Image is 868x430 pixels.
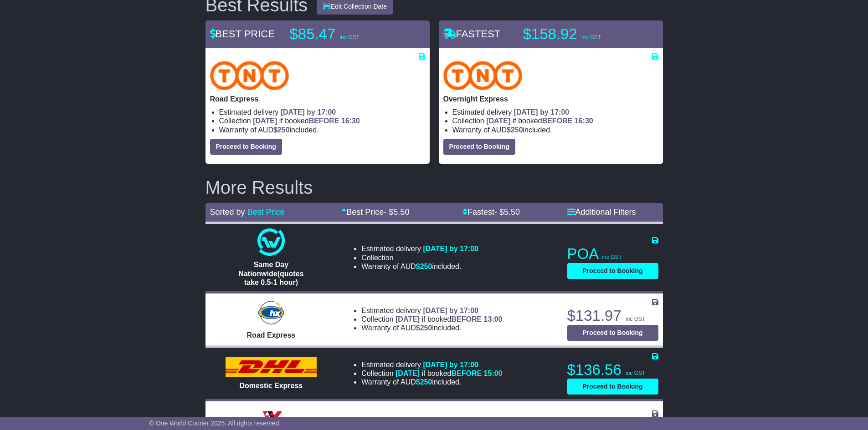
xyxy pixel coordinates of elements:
img: Hunter Express: Road Express [256,299,286,326]
p: $136.56 [567,361,658,379]
span: 250 [420,263,432,270]
span: $ [416,263,432,270]
li: Warranty of AUD included. [452,126,658,134]
a: Fastest- $5.50 [462,207,520,217]
span: [DATE] [486,117,510,125]
span: BEFORE [309,117,339,125]
img: One World Courier: Same Day Nationwide(quotes take 0.5-1 hour) [257,228,285,256]
span: if booked [395,315,502,323]
li: Collection [219,116,425,125]
span: if booked [395,369,502,377]
li: Estimated delivery [452,108,658,116]
p: Overnight Express [443,95,658,103]
span: 250 [420,324,432,332]
span: 250 [277,126,290,134]
span: - $ [494,207,520,217]
span: [DATE] [395,369,420,377]
span: $ [416,378,432,386]
span: Domestic Express [240,382,303,390]
li: Estimated delivery [361,360,502,369]
span: BEFORE [451,369,482,377]
li: Collection [361,369,502,378]
span: if booked [486,117,593,125]
li: Warranty of AUD included. [219,126,425,134]
a: Best Price [247,207,285,217]
span: 250 [420,378,432,386]
span: Road Express [247,331,296,339]
button: Proceed to Booking [567,325,658,341]
li: Collection [452,116,658,125]
span: BEFORE [451,315,482,323]
span: [DATE] by 17:00 [281,108,336,116]
li: Collection [361,253,478,262]
li: Estimated delivery [219,108,425,116]
span: Sorted by [210,207,245,217]
span: 15:00 [484,369,503,377]
img: TNT Domestic: Overnight Express [443,61,523,90]
span: [DATE] [253,117,277,125]
p: $85.47 [290,25,404,43]
li: Estimated delivery [361,244,478,253]
span: 250 [511,126,523,134]
span: inc GST [581,34,601,40]
span: inc GST [340,34,360,40]
span: FASTEST [443,28,501,40]
p: $158.92 [523,25,637,43]
img: DHL: Domestic Express [226,357,317,377]
a: Additional Filters [567,207,636,217]
span: - $ [384,207,409,217]
li: Warranty of AUD included. [361,262,478,271]
h2: More Results [205,177,663,197]
span: $ [416,324,432,332]
img: TNT Domestic: Road Express [210,61,289,90]
p: Road Express [210,95,425,103]
span: BEFORE [542,117,573,125]
span: © One World Courier 2025. All rights reserved. [149,420,281,427]
span: Same Day Nationwide(quotes take 0.5-1 hour) [238,261,303,286]
span: [DATE] by 17:00 [423,245,478,253]
span: 16:30 [575,117,593,125]
p: $131.97 [567,307,658,325]
span: [DATE] by 17:00 [514,108,570,116]
span: 16:30 [341,117,360,125]
span: $ [507,126,523,134]
span: [DATE] by 17:00 [423,307,478,314]
a: Best Price- $5.50 [341,207,409,217]
span: inc GST [626,316,645,322]
span: [DATE] by 17:00 [423,361,478,369]
button: Proceed to Booking [567,379,658,395]
button: Proceed to Booking [567,263,658,279]
span: 5.50 [393,207,409,217]
button: Proceed to Booking [443,139,515,155]
button: Proceed to Booking [210,139,282,155]
li: Warranty of AUD included. [361,378,502,386]
span: 5.50 [504,207,520,217]
li: Warranty of AUD included. [361,324,502,332]
span: inc GST [626,370,645,376]
li: Estimated delivery [361,306,502,315]
span: [DATE] [395,315,420,323]
p: POA [567,245,658,263]
span: $ [273,126,290,134]
span: if booked [253,117,360,125]
span: BEST PRICE [210,28,275,40]
li: Collection [361,315,502,324]
span: 13:00 [484,315,503,323]
span: inc GST [602,254,622,260]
